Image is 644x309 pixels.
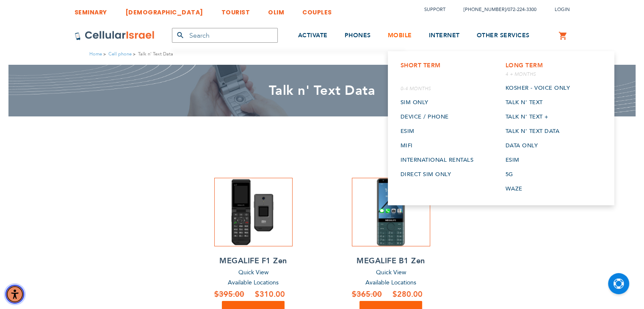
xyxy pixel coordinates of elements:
[214,268,293,278] a: Quick View
[455,3,536,16] li: /
[505,153,570,167] a: ESIM
[505,138,570,153] a: Data only
[269,82,376,99] span: Talk n' Text Data
[505,95,570,110] a: Talk n' Text
[505,182,570,196] a: Waze
[555,6,570,13] span: Login
[477,31,530,39] span: OTHER SERVICES
[388,20,412,52] a: MOBILE
[401,61,441,69] strong: Short term
[352,268,430,278] a: Quick View
[352,289,382,300] span: $365.00
[214,288,293,301] a: $310.00 $395.00
[219,178,287,246] img: MEGALIFE F1 Zen
[401,138,474,153] a: Mifi
[75,2,107,18] a: SEMINARY
[392,289,423,300] span: $280.00
[429,31,460,39] span: INTERNET
[401,167,474,182] a: Direct SIM Only
[214,255,293,268] a: MEGALIFE F1 Zen
[357,178,425,246] img: MEGALIFE B1 Zen
[505,61,543,69] strong: Long Term
[505,81,570,95] a: Kosher - voice only
[298,31,328,39] span: ACTIVATE
[89,51,102,57] a: Home
[388,31,412,39] span: MOBILE
[464,6,506,13] a: [PHONE_NUMBER]
[138,50,173,58] strong: Talk n' Text Data
[401,110,474,124] a: Device / Phone
[228,279,279,287] a: Available Locations
[214,289,244,300] span: $395.00
[221,2,250,18] a: TOURIST
[401,86,474,92] sapn: 0-4 Months
[6,285,24,303] div: Accessibility Menu
[268,2,284,18] a: OLIM
[298,20,328,52] a: ACTIVATE
[172,28,278,43] input: Search
[75,30,155,41] img: Cellular Israel Logo
[352,255,430,268] a: MEGALIFE B1 Zen
[477,20,530,52] a: OTHER SERVICES
[352,288,430,301] a: $280.00 $365.00
[401,95,474,110] a: SIM Only
[505,167,570,182] a: 5G
[238,268,268,276] span: Quick View
[255,289,285,300] span: $310.00
[345,31,371,39] span: PHONES
[401,124,474,138] a: ESIM
[505,110,570,124] a: Talk n' Text +
[376,268,406,276] span: Quick View
[345,20,371,52] a: PHONES
[424,6,445,13] a: Support
[505,124,570,138] a: Talk n' Text Data
[429,20,460,52] a: INTERNET
[125,2,203,18] a: [DEMOGRAPHIC_DATA]
[505,71,570,77] sapn: 4 + Months
[302,2,332,18] a: COUPLES
[365,279,416,287] a: Available Locations
[508,6,536,13] a: 072-224-3300
[401,153,474,167] a: International rentals
[108,51,132,57] a: Cell phone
